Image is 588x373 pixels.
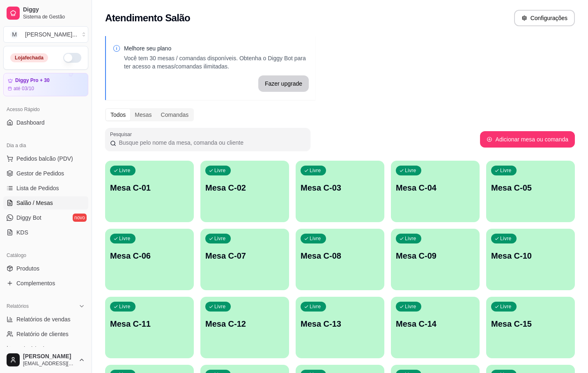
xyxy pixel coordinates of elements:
button: Alterar Status [63,53,81,63]
p: Livre [310,167,321,174]
span: KDS [16,228,28,237]
span: Gestor de Pedidos [16,169,64,177]
p: Mesa C-15 [491,318,570,330]
p: Mesa C-06 [110,250,189,262]
span: Salão / Mesas [16,199,53,207]
div: Acesso Rápido [3,103,88,116]
div: Catálogo [3,249,88,262]
button: LivreMesa C-13 [296,297,384,358]
p: Mesa C-05 [491,182,570,193]
p: Livre [500,303,512,310]
label: Pesquisar [110,131,135,138]
span: Diggy [23,6,85,14]
a: Relatórios de vendas [3,313,88,326]
a: Gestor de Pedidos [3,167,88,180]
button: Pedidos balcão (PDV) [3,152,88,165]
p: Mesa C-03 [301,182,379,193]
span: Diggy Bot [16,214,41,222]
span: M [10,30,18,39]
p: Livre [405,167,416,174]
span: Relatórios [7,303,29,309]
span: Pedidos balcão (PDV) [16,155,73,163]
p: Livre [500,235,512,242]
a: Relatório de mesas [3,342,88,355]
a: Complementos [3,277,88,290]
p: Mesa C-07 [205,250,284,262]
span: Relatório de mesas [16,345,66,353]
button: LivreMesa C-02 [200,161,289,222]
div: Comandas [156,109,193,121]
p: Melhore seu plano [124,44,309,52]
p: Livre [119,303,131,310]
span: [EMAIL_ADDRESS][DOMAIN_NAME] [23,360,75,367]
p: Mesa C-04 [396,182,475,193]
p: Mesa C-14 [396,318,475,330]
button: Adicionar mesa ou comanda [480,131,575,148]
div: Dia a dia [3,139,88,152]
p: Livre [405,235,416,242]
h2: Atendimento Salão [105,11,190,25]
span: Dashboard [16,118,45,127]
p: Mesa C-08 [301,250,379,262]
p: Você tem 30 mesas / comandas disponíveis. Obtenha o Diggy Bot para ter acesso a mesas/comandas il... [124,54,309,71]
p: Mesa C-13 [301,318,379,330]
span: Complementos [16,279,55,287]
button: LivreMesa C-05 [486,161,575,222]
div: Todos [106,109,130,121]
a: Relatório de clientes [3,328,88,341]
p: Mesa C-02 [205,182,284,193]
span: [PERSON_NAME] [23,353,75,360]
p: Mesa C-01 [110,182,189,193]
button: LivreMesa C-15 [486,297,575,358]
button: LivreMesa C-07 [200,229,289,290]
span: Relatório de clientes [16,330,69,338]
button: LivreMesa C-04 [391,161,480,222]
button: LivreMesa C-14 [391,297,480,358]
button: LivreMesa C-09 [391,229,480,290]
a: Lista de Pedidos [3,182,88,195]
a: KDS [3,226,88,239]
p: Livre [119,235,131,242]
article: até 03/10 [14,85,34,92]
p: Mesa C-09 [396,250,475,262]
button: LivreMesa C-03 [296,161,384,222]
a: DiggySistema de Gestão [3,3,88,23]
button: LivreMesa C-06 [105,229,194,290]
p: Livre [214,167,226,174]
button: Configurações [514,10,575,26]
button: Fazer upgrade [258,75,309,92]
a: Diggy Pro + 30até 03/10 [3,73,88,96]
span: Sistema de Gestão [23,14,85,20]
a: Produtos [3,262,88,275]
div: Loja fechada [10,53,48,62]
p: Mesa C-11 [110,318,189,330]
div: Mesas [130,109,156,121]
div: [PERSON_NAME] ... [25,30,77,39]
p: Livre [405,303,416,310]
button: [PERSON_NAME][EMAIL_ADDRESS][DOMAIN_NAME] [3,350,88,370]
button: Select a team [3,26,88,43]
p: Livre [500,167,512,174]
p: Livre [310,235,321,242]
a: Diggy Botnovo [3,211,88,224]
p: Livre [214,235,226,242]
input: Pesquisar [116,139,305,147]
button: LivreMesa C-08 [296,229,384,290]
button: LivreMesa C-01 [105,161,194,222]
button: LivreMesa C-11 [105,297,194,358]
span: Relatórios de vendas [16,315,71,323]
p: Livre [310,303,321,310]
p: Mesa C-10 [491,250,570,262]
a: Salão / Mesas [3,196,88,209]
p: Livre [214,303,226,310]
button: LivreMesa C-10 [486,229,575,290]
article: Diggy Pro + 30 [15,77,50,84]
p: Mesa C-12 [205,318,284,330]
span: Produtos [16,264,39,273]
p: Livre [119,167,131,174]
span: Lista de Pedidos [16,184,59,192]
a: Dashboard [3,116,88,129]
button: LivreMesa C-12 [200,297,289,358]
